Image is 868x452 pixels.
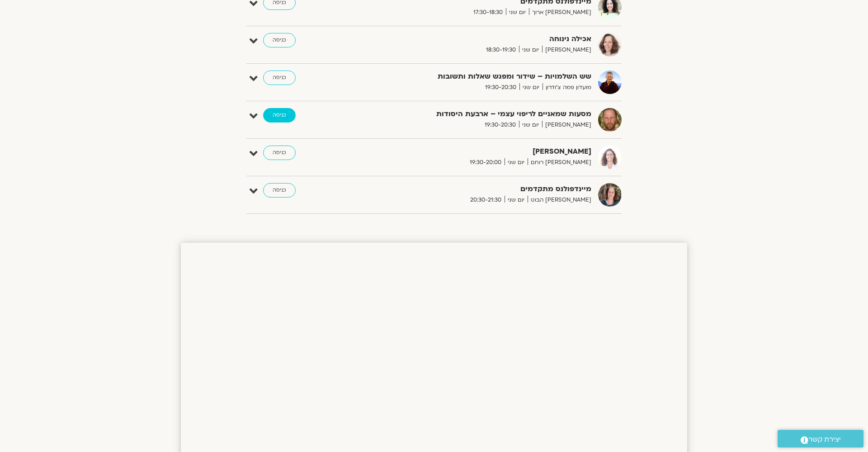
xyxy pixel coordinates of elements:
span: [PERSON_NAME] הבוט [528,195,591,205]
span: מועדון פמה צ'ודרון [542,83,591,92]
strong: אכילה נינוחה [370,33,591,45]
span: [PERSON_NAME] [542,45,591,55]
strong: שש השלמויות – שידור ומפגש שאלות ותשובות [370,71,591,83]
span: 18:30-19:30 [483,45,519,55]
a: כניסה [263,146,296,160]
span: 19:30-20:00 [467,158,505,167]
span: 20:30-21:30 [467,195,505,205]
span: יום שני [519,45,542,55]
a: כניסה [263,108,296,122]
span: 19:30-20:30 [481,120,519,130]
span: יום שני [519,83,542,92]
span: 19:30-20:30 [482,83,519,92]
a: כניסה [263,33,296,47]
span: [PERSON_NAME] ארוך [529,8,591,17]
strong: [PERSON_NAME] [370,146,591,158]
a: כניסה [263,183,296,198]
span: יום שני [519,120,542,130]
span: [PERSON_NAME] רוחם [528,158,591,167]
strong: מיינדפולנס מתקדמים [370,183,591,195]
a: כניסה [263,71,296,85]
span: 17:30-18:30 [470,8,506,17]
span: יום שני [505,195,528,205]
span: יום שני [506,8,529,17]
span: יום שני [505,158,528,167]
span: יצירת קשר [808,433,841,446]
span: [PERSON_NAME] [542,120,591,130]
strong: מסעות שמאניים לריפוי עצמי – ארבעת היסודות [370,108,591,120]
a: יצירת קשר [778,430,863,447]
